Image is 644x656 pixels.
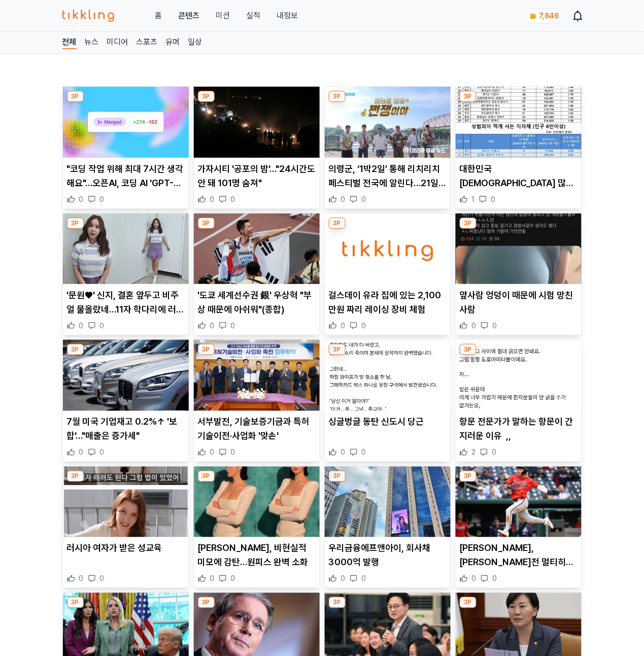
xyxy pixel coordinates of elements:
div: 3P 대한민국 성범죄자 많이 사는 동네 ,, 대한민국 [DEMOGRAPHIC_DATA] 많이 사는 동네 ,, 1 0 [455,86,582,209]
a: 유머 [166,36,180,49]
span: 2 [472,447,476,458]
a: 실적 [246,10,260,22]
div: 3P [460,597,477,608]
button: 미션 [216,10,230,22]
div: 3P 우리금융에프앤아이, 회사채 3000억 발행 우리금융에프앤아이, 회사채 3000억 발행 0 0 [324,466,451,589]
span: 0 [491,194,496,204]
span: 0 [210,447,215,458]
div: 3P [460,218,477,229]
div: 3P 싱글벙글 동탄 신도시 당근 싱글벙글 동탄 신도시 당근 0 0 [324,339,451,462]
p: 우리금융에프앤아이, 회사채 3000억 발행 [329,541,447,570]
div: 3P 걸스데이 유라 집에 있는 2,100만원 짜리 레이싱 장비 체험 걸스데이 유라 집에 있는 2,100만원 짜리 레이싱 장비 체험 0 0 [324,213,451,336]
span: 1 [472,194,475,204]
div: 3P [67,471,84,482]
span: 0 [231,447,235,458]
div: 3P [198,91,215,102]
img: "코딩 작업 위해 최대 7시간 생각해요"…오픈AI, 코딩 AI 'GPT-5-코덱스' 공개 [63,87,189,158]
span: 0 [362,194,366,204]
a: 일상 [188,36,202,49]
span: 0 [79,574,84,584]
span: 0 [472,574,477,584]
img: 티끌링 [62,10,115,22]
div: 3P [198,471,215,482]
img: 서부발전, 기술보증기금과 특허기술이전·사업화 '맞손' [194,340,320,411]
div: 3P "코딩 작업 위해 최대 7시간 생각해요"…오픈AI, 코딩 AI 'GPT-5-코덱스' 공개 "코딩 작업 위해 최대 7시간 생각해요"…오픈AI, 코딩 AI 'GPT-5-코덱... [62,86,189,209]
img: 김하성, 워싱턴전 멀티히트·4경기 연속 안타…시즌 타율 0.246 [456,467,582,538]
img: 항문 전문가가 말하는 항문이 간지러운 이유 ,, [456,340,582,411]
a: 스포츠 [137,36,158,49]
div: 3P [329,91,346,102]
span: 0 [79,447,84,458]
span: 0 [100,574,105,584]
span: 0 [79,194,84,204]
span: 0 [210,574,215,584]
span: 0 [100,447,105,458]
img: 가자시티 '공포의 밤'…"24시간도 안 돼 101명 숨져" [194,87,320,158]
p: '문원♥' 신지, 결혼 앞두고 비주얼 물올랐네…11자 학다리에 러블리 인형 미모 [67,288,185,317]
div: 3P [67,91,84,102]
div: 3P [67,218,84,229]
img: 싱글벙글 동탄 신도시 당근 [325,340,451,411]
a: 미디어 [107,36,128,49]
img: 7월 미국 기업재고 0.2%↑ '보합'…"매출은 증가세" [63,340,189,411]
span: 0 [341,321,346,331]
p: '도쿄 세계선수권 銀' 우상혁 "부상 때문에 아쉬워"(종합) [198,288,316,317]
img: coin [529,12,537,20]
span: 0 [362,321,366,331]
div: 3P 김하성, 워싱턴전 멀티히트·4경기 연속 안타…시즌 타율 0.246 [PERSON_NAME], [PERSON_NAME]전 멀티히트·4경기 연속 안타…시즌 타율 0.246 0 0 [455,466,582,589]
div: 3P 러시아 여자가 받은 성교육 러시아 여자가 받은 성교육 0 0 [62,466,189,589]
p: 항문 전문가가 말하는 항문이 간지러운 이유 ,, [460,415,578,443]
span: 0 [231,321,235,331]
p: 대한민국 [DEMOGRAPHIC_DATA] 많이 사는 동네 ,, [460,162,578,190]
a: 홈 [155,10,162,22]
img: '문원♥' 신지, 결혼 앞두고 비주얼 물올랐네…11자 학다리에 러블리 인형 미모 [63,214,189,285]
p: 의령군, ‘1박2일’ 통해 리치리치페스티벌 전국에 알린다…21일·28일 [PERSON_NAME] [329,162,447,190]
div: 3P 의령군, ‘1박2일’ 통해 리치리치페스티벌 전국에 알린다…21일·28일 방영 의령군, ‘1박2일’ 통해 리치리치페스티벌 전국에 알린다…21일·28일 [PERSON_NAM... [324,86,451,209]
img: 우리금융에프앤아이, 회사채 3000억 발행 [325,467,451,538]
div: 3P [329,597,346,608]
div: 3P [198,597,215,608]
span: 0 [341,574,346,584]
span: 0 [492,447,497,458]
div: 3P [67,344,84,355]
span: 0 [100,194,105,204]
div: 3P '문원♥' 신지, 결혼 앞두고 비주얼 물올랐네…11자 학다리에 러블리 인형 미모 '문원♥' 신지, 결혼 앞두고 비주얼 물올랐네…11자 학다리에 러블리 인형 미모 0 0 [62,213,189,336]
div: 3P [460,91,477,102]
span: 7,846 [539,12,559,20]
span: 0 [341,194,346,204]
div: 3P 7월 미국 기업재고 0.2%↑ '보합'…"매출은 증가세" 7월 미국 기업재고 0.2%↑ '보합'…"매출은 증가세" 0 0 [62,339,189,462]
img: 김혜수, 비현실적 미모에 감탄…원피스 완벽 소화 [194,467,320,538]
span: 0 [210,194,215,204]
p: 싱글벙글 동탄 신도시 당근 [329,415,447,429]
div: 3P '도쿄 세계선수권 銀' 우상혁 "부상 때문에 아쉬워"(종합) '도쿄 세계선수권 銀' 우상혁 "부상 때문에 아쉬워"(종합) 0 0 [193,213,320,336]
span: 0 [493,321,497,331]
span: 0 [341,447,346,458]
img: 대한민국 성범죄자 많이 사는 동네 ,, [456,87,582,158]
span: 0 [472,321,477,331]
div: 3P [198,218,215,229]
p: [PERSON_NAME], 비현실적 미모에 감탄…원피스 완벽 소화 [198,541,316,570]
div: 3P 앞사람 엉덩이 때문에 시험 망친 사람 앞사람 엉덩이 때문에 시험 망친 사람 0 0 [455,213,582,336]
span: 0 [493,574,497,584]
div: 3P 서부발전, 기술보증기금과 특허기술이전·사업화 '맞손' 서부발전, 기술보증기금과 특허기술이전·사업화 '맞손' 0 0 [193,339,320,462]
a: 뉴스 [85,36,99,49]
p: [PERSON_NAME], [PERSON_NAME]전 멀티히트·4경기 연속 안타…시즌 타율 0.246 [460,541,578,570]
img: 러시아 여자가 받은 성교육 [63,467,189,538]
p: 러시아 여자가 받은 성교육 [67,541,185,556]
img: 앞사람 엉덩이 때문에 시험 망친 사람 [456,214,582,285]
p: 7월 미국 기업재고 0.2%↑ '보합'…"매출은 증가세" [67,415,185,443]
span: 0 [79,321,84,331]
span: 0 [210,321,215,331]
p: 가자시티 '공포의 밤'…"24시간도 안 돼 101명 숨져" [198,162,316,190]
span: 0 [362,447,366,458]
div: 3P [460,344,477,355]
img: 걸스데이 유라 집에 있는 2,100만원 짜리 레이싱 장비 체험 [325,214,451,285]
span: 0 [231,574,235,584]
div: 3P 항문 전문가가 말하는 항문이 간지러운 이유 ,, 항문 전문가가 말하는 항문이 간지러운 이유 ,, 2 0 [455,339,582,462]
div: 3P [460,471,477,482]
div: 3P [67,597,84,608]
a: 콘텐츠 [178,10,199,22]
div: 3P [198,344,215,355]
p: 앞사람 엉덩이 때문에 시험 망친 사람 [460,288,578,317]
a: 전체 [62,36,77,49]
